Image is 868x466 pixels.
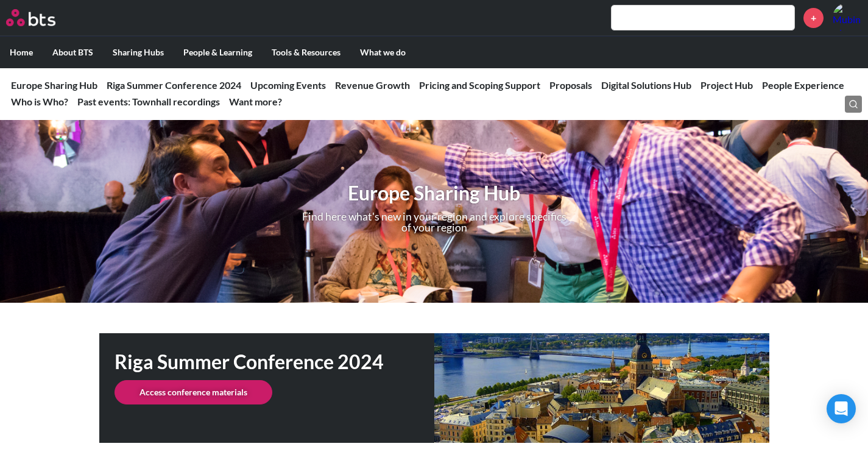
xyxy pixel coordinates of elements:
a: Pricing and Scoping Support [419,79,540,91]
a: Go home [6,9,78,26]
a: Digital Solutions Hub [601,79,691,91]
a: + [803,8,824,28]
label: Sharing Hubs [103,37,174,68]
img: BTS Logo [6,9,55,26]
a: Access conference materials [115,380,272,404]
label: Tools & Resources [262,37,350,68]
label: About BTS [43,37,103,68]
a: Past events: Townhall recordings [77,96,220,107]
h1: Europe Sharing Hub [268,180,600,207]
a: Proposals [549,79,592,91]
p: Find here what's new in your region and explore specifics of your region [302,211,567,233]
a: Project Hub [700,79,753,91]
h1: Riga Summer Conference 2024 [115,348,434,376]
a: Who is Who? [11,96,68,107]
a: Upcoming Events [250,79,326,91]
label: What we do [350,37,415,68]
a: Profile [833,3,862,32]
img: Mubin Al Rashid [833,3,862,32]
a: Revenue Growth [335,79,410,91]
label: People & Learning [174,37,262,68]
a: Europe Sharing Hub [11,79,97,91]
a: People Experience [762,79,844,91]
a: Want more? [229,96,282,107]
a: Riga Summer Conference 2024 [107,79,241,91]
div: Open Intercom Messenger [827,394,856,423]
